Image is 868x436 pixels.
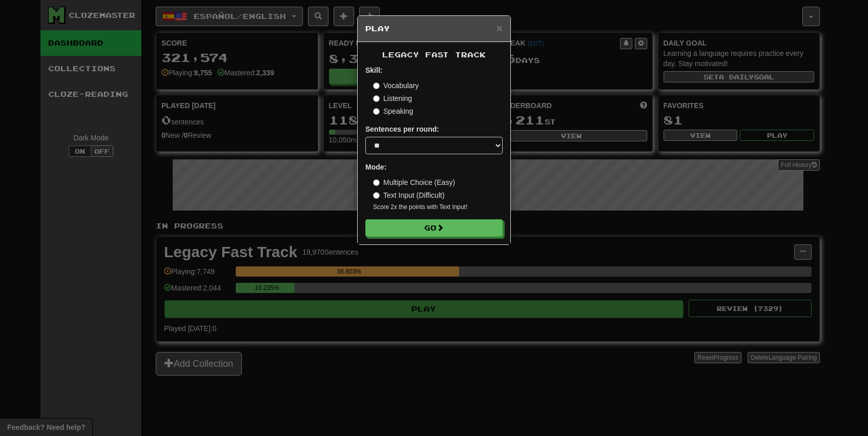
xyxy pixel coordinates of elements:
button: Close [497,23,503,33]
label: Vocabulary [373,80,419,91]
input: Speaking [373,108,380,115]
input: Multiple Choice (Easy) [373,179,380,186]
input: Text Input (Difficult) [373,192,380,199]
span: × [497,22,503,34]
label: Listening [373,93,412,103]
label: Speaking [373,106,413,116]
small: Score 2x the points with Text Input ! [373,203,503,212]
input: Listening [373,95,380,102]
strong: Skill: [365,66,382,74]
strong: Mode: [365,163,386,171]
button: Go [365,219,503,237]
label: Sentences per round: [365,124,439,134]
label: Multiple Choice (Easy) [373,177,455,188]
label: Text Input (Difficult) [373,190,445,200]
span: Legacy Fast Track [382,50,486,59]
input: Vocabulary [373,82,380,89]
h5: Play [365,24,503,34]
